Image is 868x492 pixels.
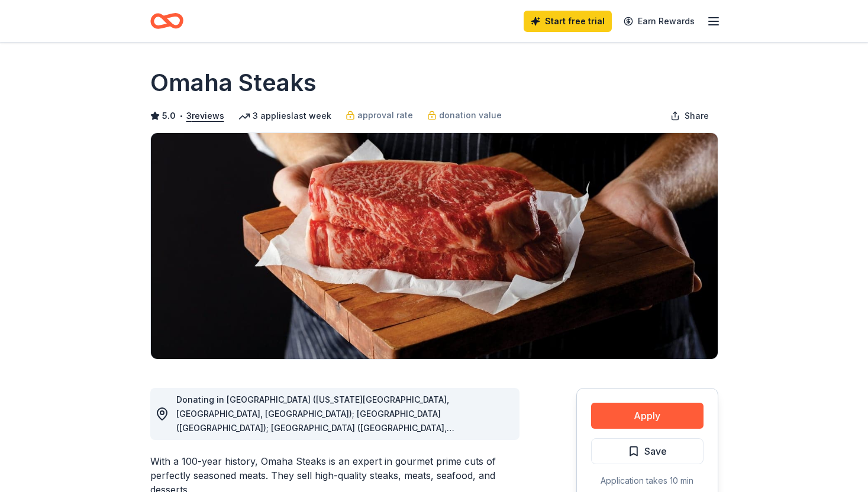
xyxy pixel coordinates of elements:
div: 3 applies last week [238,109,331,123]
button: Save [591,438,704,464]
div: Application takes 10 min [591,474,704,488]
a: donation value [427,108,502,122]
button: 3reviews [186,109,224,123]
button: Apply [591,403,704,429]
span: Share [685,109,709,123]
span: 5.0 [162,109,176,123]
span: • [179,111,183,121]
a: Earn Rewards [617,11,702,32]
a: approval rate [346,108,413,122]
span: Save [644,444,667,459]
button: Share [661,104,718,128]
span: donation value [439,108,502,122]
span: approval rate [357,108,413,122]
a: Start free trial [524,11,612,32]
a: Home [150,7,183,35]
img: Image for Omaha Steaks [151,133,718,359]
h1: Omaha Steaks [150,66,317,99]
